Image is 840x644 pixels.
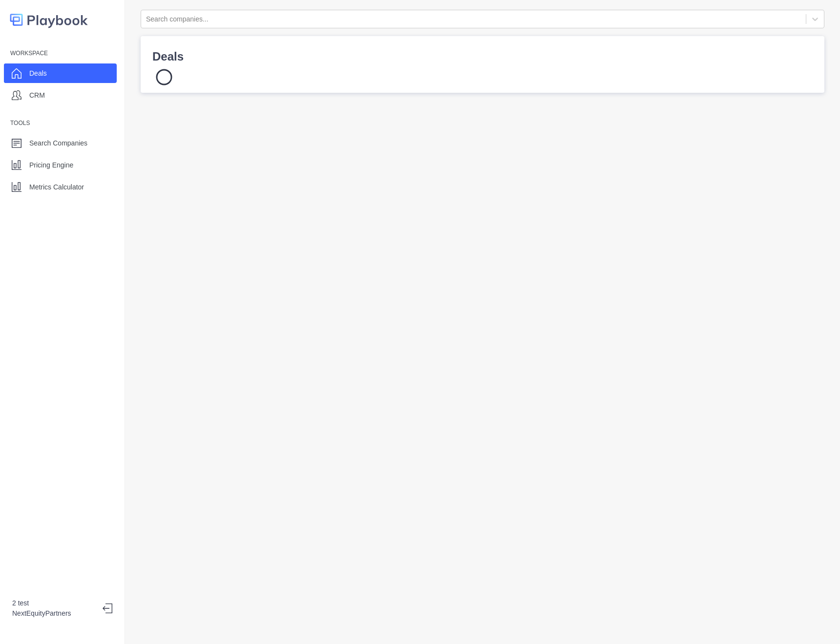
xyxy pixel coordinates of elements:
[29,68,47,79] p: Deals
[152,48,813,65] p: Deals
[29,182,84,192] p: Metrics Calculator
[29,138,87,148] p: Search Companies
[12,608,95,619] p: NextEquityPartners
[29,90,45,101] p: CRM
[12,598,95,608] p: 2 test
[29,160,73,170] p: Pricing Engine
[10,10,88,30] img: logo-colored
